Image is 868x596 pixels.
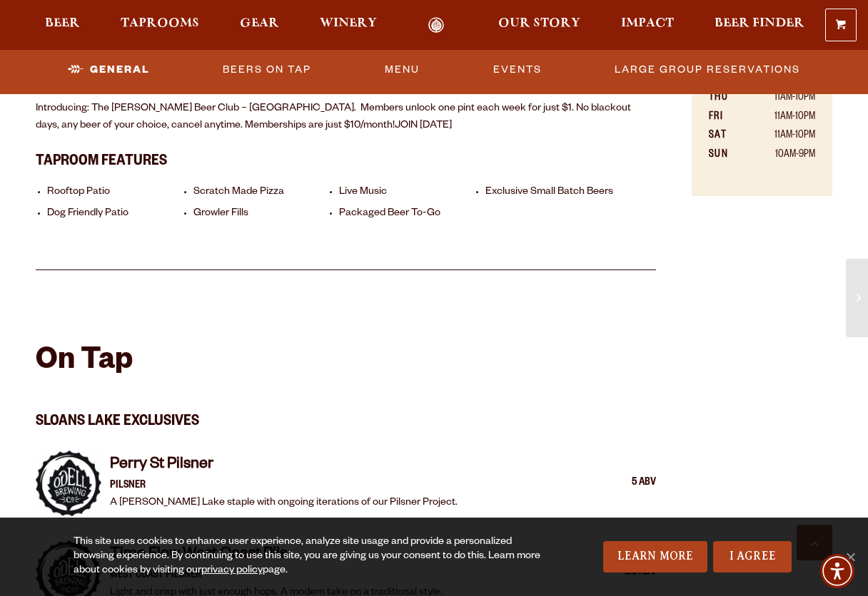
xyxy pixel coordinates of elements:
li: Rooftop Patio [47,186,187,200]
img: Item Thumbnail [36,451,101,516]
td: 11AM-10PM [745,89,815,108]
td: 11AM-10PM [745,108,815,127]
a: Gear [231,17,288,34]
a: I Agree [713,541,792,572]
p: A [PERSON_NAME] Lake staple with ongoing iterations of our Pilsner Project. [110,495,458,512]
p: Pilsner [110,478,458,495]
a: Odell Home [409,17,463,34]
a: Winery [311,17,386,34]
a: JOIN [DATE] [395,120,452,132]
li: Dog Friendly Patio [47,207,187,221]
th: FRI [709,108,745,127]
a: privacy policy [201,565,263,577]
h3: Sloans Lake Exclusives [36,394,656,435]
li: Growler Fills [193,207,333,221]
a: Beers On Tap [217,53,317,86]
h4: Perry St Pilsner [110,455,458,478]
li: Live Music [339,186,479,200]
th: SUN [709,146,745,165]
span: Gear [240,18,279,29]
span: Taprooms [121,18,199,29]
a: General [62,53,156,86]
h2: On Tap [36,346,133,380]
a: Impact [612,17,683,34]
a: Menu [379,53,425,86]
span: Our Story [498,18,580,29]
a: Learn More [603,541,708,572]
h3: Taproom Features [36,145,656,175]
li: Scratch Made Pizza [193,186,333,200]
div: Accessibility Menu [820,554,854,588]
a: Beer [36,17,89,34]
a: Large Group Reservations [609,53,806,86]
span: Beer [45,18,80,29]
td: 11AM-10PM [745,127,815,145]
span: Winery [320,18,377,29]
a: Beer Finder [705,17,814,34]
th: THU [709,89,745,108]
div: 5 ABV [585,474,656,493]
td: 10AM-9PM [745,146,815,165]
li: Exclusive Small Batch Beers [485,186,625,200]
a: Taprooms [111,17,208,34]
li: Packaged Beer To-Go [339,207,479,221]
span: Impact [621,18,674,29]
th: SAT [709,127,745,145]
span: Beer Finder [715,18,804,29]
div: This site uses cookies to enhance user experience, analyze site usage and provide a personalized ... [74,535,552,578]
a: Our Story [489,17,590,34]
p: Introducing: The [PERSON_NAME] Beer Club – [GEOGRAPHIC_DATA]. Members unlock one pint each week f... [36,101,656,135]
a: Events [488,53,547,86]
